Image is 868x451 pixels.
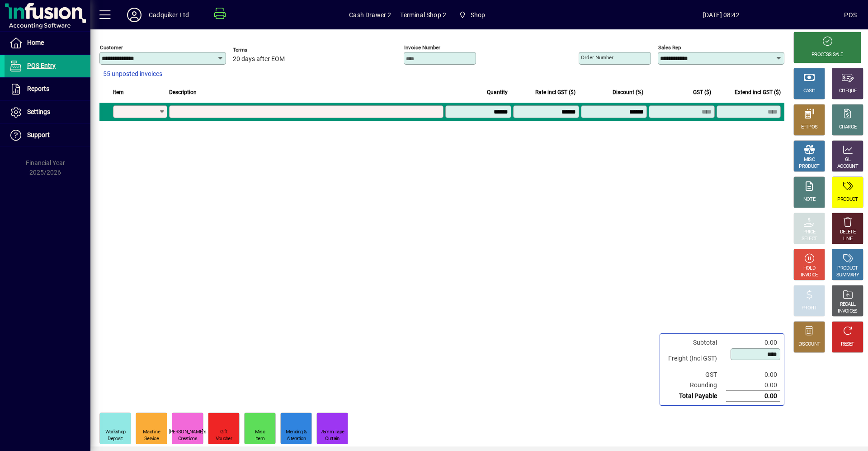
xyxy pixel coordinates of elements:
td: GST [664,370,726,380]
mat-label: Sales rep [658,44,681,51]
div: PROCESS SALE [811,52,843,58]
div: PRODUCT [799,163,819,170]
div: Alteration [287,436,306,442]
span: Home [27,39,44,46]
a: Support [5,124,90,147]
span: POS Entry [27,62,56,69]
span: Description [169,87,197,97]
div: PRODUCT [837,265,858,272]
div: SUMMARY [836,272,859,279]
div: CHEQUE [839,88,856,95]
span: Rate incl GST ($) [535,87,576,97]
td: 0.00 [726,337,780,348]
td: Freight (Incl GST) [664,348,726,370]
span: [DATE] 08:42 [598,8,844,22]
span: Shop [471,8,486,22]
div: Curtain [325,436,339,442]
mat-label: Customer [100,44,123,51]
div: DISCOUNT [798,341,820,348]
div: LINE [843,236,852,242]
span: Shop [455,7,489,23]
div: EFTPOS [801,124,818,131]
td: Subtotal [664,337,726,348]
span: Terms [233,47,287,53]
div: [PERSON_NAME]'s [169,429,207,436]
td: 0.00 [726,391,780,402]
button: 55 unposted invoices [99,66,166,82]
div: NOTE [803,196,815,203]
span: Item [113,87,124,97]
span: 20 days after EOM [233,56,285,63]
mat-label: Invoice number [404,44,440,51]
a: Reports [5,78,90,100]
mat-label: Order number [581,54,613,61]
div: INVOICE [801,272,817,279]
div: Item [255,436,264,442]
td: 0.00 [726,370,780,380]
span: 55 unposted invoices [103,69,162,79]
span: Reports [27,85,49,92]
div: PROFIT [802,305,817,312]
span: Terminal Shop 2 [400,8,446,22]
div: PRICE [803,229,816,236]
div: Deposit [108,436,123,442]
div: 75mm Tape [321,429,344,436]
span: Settings [27,108,50,115]
td: Total Payable [664,391,726,402]
span: Quantity [487,87,508,97]
div: MISC [804,157,815,163]
a: Settings [5,101,90,123]
div: DELETE [840,229,855,236]
span: Discount (%) [613,87,643,97]
div: PRODUCT [837,196,858,203]
div: GL [845,157,851,163]
div: Gift [220,429,227,436]
a: Home [5,32,90,54]
div: CASH [803,88,815,95]
div: Cadquiker Ltd [149,8,189,22]
span: Support [27,131,50,138]
div: SELECT [802,236,817,242]
div: CHARGE [839,124,857,131]
button: Profile [120,7,149,23]
div: Machine [143,429,160,436]
div: Mending & [286,429,307,436]
div: RECALL [840,301,856,308]
span: Cash Drawer 2 [349,8,391,22]
td: Rounding [664,380,726,391]
div: Workshop [105,429,125,436]
div: RESET [841,341,854,348]
div: POS [844,8,857,22]
div: INVOICES [838,308,857,315]
div: ACCOUNT [837,163,858,170]
div: Service [144,436,159,442]
div: Misc [255,429,265,436]
span: Extend incl GST ($) [735,87,781,97]
span: GST ($) [693,87,711,97]
div: HOLD [803,265,815,272]
div: Voucher [216,436,232,442]
td: 0.00 [726,380,780,391]
div: Creations [178,436,197,442]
